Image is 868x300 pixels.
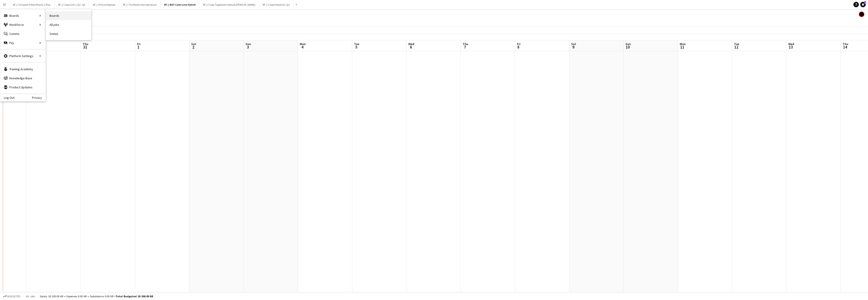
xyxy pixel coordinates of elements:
[191,42,196,46] span: Sat
[734,42,739,46] span: Tue
[2,294,21,299] button: Budgeted
[0,38,46,47] div: Pay
[517,42,521,46] span: Fri
[0,51,46,60] div: Platform Settings
[788,44,794,50] span: 13
[625,44,631,50] span: 10
[299,44,306,50] span: 4
[9,0,55,9] button: RF // Unisport X Nike Ready 2 Play
[259,0,294,9] button: RF // Coop Kebab Q1-Q2
[46,29,91,38] a: Status
[0,83,46,92] a: Product Updates
[0,65,46,74] a: Training Academy
[32,96,46,99] a: Privacy
[46,11,91,20] a: Boards
[137,42,141,46] span: Fri
[0,20,46,29] div: Workforce
[353,44,359,50] span: 5
[0,74,46,83] a: Knowledge Base
[191,44,196,50] span: 2
[408,44,414,50] span: 6
[245,44,251,50] span: 3
[246,42,251,46] span: Sun
[7,295,20,298] span: Budgeted
[788,42,794,46] span: Wed
[463,42,468,46] span: Thu
[354,42,359,46] span: Tue
[82,44,88,50] span: 31
[116,295,153,298] span: Total Budgeted 18 200.00 KR
[0,11,46,20] div: Boards
[570,44,576,50] span: 9
[843,42,848,46] span: Thu
[46,20,91,29] a: All jobs
[864,1,866,4] span: 1
[300,42,306,46] span: Mon
[859,12,864,17] app-user-avatar: Hin Shing Cheung
[625,42,631,46] span: Sun
[199,0,259,9] button: RF // Coop Toppledermøte på [PERSON_NAME]
[83,42,88,46] span: Thu
[733,44,739,50] span: 12
[408,42,414,46] span: Wed
[161,0,199,9] button: RF // BAT Color Line Hybrid
[55,0,89,9] button: RF // Coop Grill // Q2 -Q3
[679,44,686,50] span: 11
[25,295,36,298] span: All jobs
[89,0,119,9] button: RF // VY Kundeglede
[119,0,161,9] button: RF // The Roses utendørsstunt
[136,44,141,50] span: 1
[842,44,848,50] span: 14
[40,295,153,298] div: Salary 18 200.00 KR + Expenses 0.00 KR + Subsistence 0.00 KR =
[860,2,866,7] a: 1
[680,42,686,46] span: Mon
[0,29,46,38] a: Comms
[462,44,468,50] span: 7
[0,96,15,99] a: Log Out
[571,42,576,46] span: Sat
[516,44,521,50] span: 8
